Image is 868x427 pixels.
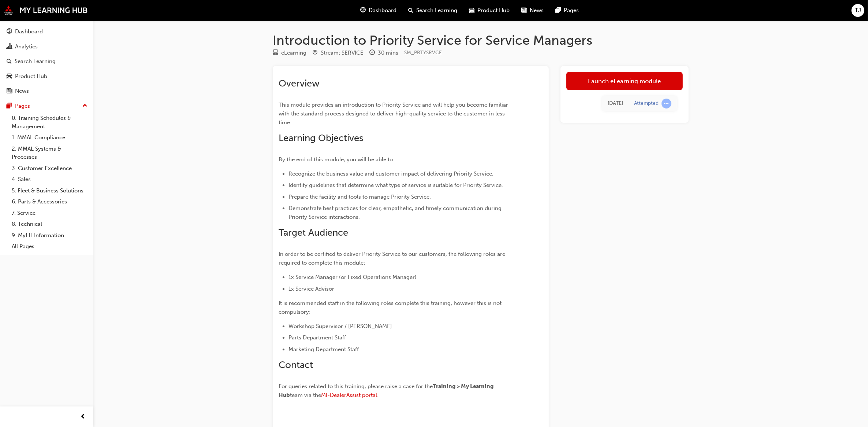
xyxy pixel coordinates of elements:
[9,174,90,185] a: 4. Sales
[281,49,306,57] div: eLearning
[634,100,659,107] div: Attempted
[312,50,318,56] span: target-icon
[3,55,90,68] a: Search Learning
[15,27,43,36] div: Dashboard
[3,84,90,98] a: News
[417,6,458,15] span: Search Learning
[608,99,623,108] div: Thu Aug 07 2025 15:44:52 GMT+1000 (Australian Eastern Standard Time)
[361,6,366,15] span: guage-icon
[279,227,348,238] span: Target Audience
[7,73,12,80] span: car-icon
[288,205,503,220] span: Demonstrate best practices for clear, empathetic, and timely communication during Priority Servic...
[279,251,507,266] span: In order to be certified to deliver Priority Service to our customers, the following roles are re...
[9,113,90,132] a: 0. Training Schedules & Management
[369,6,397,15] span: Dashboard
[378,49,398,57] div: 30 mins
[7,29,12,35] span: guage-icon
[290,392,321,398] span: team via the
[463,3,516,18] a: car-iconProduct Hub
[4,5,88,15] img: mmal
[3,23,90,99] button: DashboardAnalyticsSearch LearningProduct HubNews
[321,49,364,57] div: Stream: SERVICE
[288,286,334,292] span: 1x Service Advisor
[273,48,306,58] div: Type
[7,103,12,110] span: pages-icon
[15,87,29,95] div: News
[7,44,12,50] span: chart-icon
[3,40,90,54] a: Analytics
[3,70,90,83] a: Product Hub
[273,32,689,48] h1: Introduction to Priority Service for Service Managers
[7,88,12,95] span: news-icon
[556,6,561,15] span: pages-icon
[279,300,503,315] span: It is recommended staff in the following roles complete this training, however this is not compul...
[279,132,363,144] span: Learning Objectives
[279,383,495,398] span: Training > My Learning Hub
[82,101,87,111] span: up-icon
[288,170,493,177] span: Recognize the business value and customer impact of delivering Priority Service.
[530,6,544,15] span: News
[312,48,364,58] div: Stream
[9,230,90,241] a: 9. MyLH Information
[566,72,683,90] a: Launch eLearning module
[9,132,90,143] a: 1. MMAL Compliance
[7,58,12,65] span: search-icon
[288,334,346,341] span: Parts Department Staff
[522,6,527,15] span: news-icon
[9,241,90,252] a: All Pages
[279,383,433,390] span: For queries related to this training, please raise a case for the
[855,6,861,15] span: TJ
[279,78,320,89] span: Overview
[288,323,392,330] span: Workshop Supervisor / [PERSON_NAME]
[355,3,403,18] a: guage-iconDashboard
[279,359,313,371] span: Contact
[9,196,90,207] a: 6. Parts & Accessories
[516,3,550,18] a: news-iconNews
[377,392,379,398] span: .
[9,143,90,163] a: 2. MMAL Systems & Processes
[15,102,30,110] div: Pages
[550,3,585,18] a: pages-iconPages
[369,48,398,58] div: Duration
[404,49,442,56] span: Learning resource code
[3,99,90,113] button: Pages
[288,182,503,188] span: Identify guidelines that determine what type of service is suitable for Priority Service.
[288,274,417,280] span: 1x Service Manager (or Fixed Operations Manager)
[288,346,359,353] span: Marketing Department Staff
[15,72,47,81] div: Product Hub
[9,185,90,196] a: 5. Fleet & Business Solutions
[15,57,56,66] div: Search Learning
[288,194,431,200] span: Prepare the facility and tools to manage Priority Service.
[564,6,579,15] span: Pages
[279,102,510,126] span: This module provides an introduction to Priority Service and will help you become familiar with t...
[279,156,394,163] span: By the end of this module, you will be able to:
[9,163,90,174] a: 3. Customer Excellence
[409,6,414,15] span: search-icon
[81,412,86,422] span: prev-icon
[662,99,671,108] span: learningRecordVerb_ATTEMPT-icon
[852,4,864,17] button: TJ
[403,3,463,18] a: search-iconSearch Learning
[469,6,475,15] span: car-icon
[321,392,377,398] a: MI-DealerAssist portal
[478,6,510,15] span: Product Hub
[15,43,38,51] div: Analytics
[273,50,278,56] span: learningResourceType_ELEARNING-icon
[9,207,90,219] a: 7. Service
[3,25,90,38] a: Dashboard
[369,50,375,56] span: clock-icon
[9,218,90,230] a: 8. Technical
